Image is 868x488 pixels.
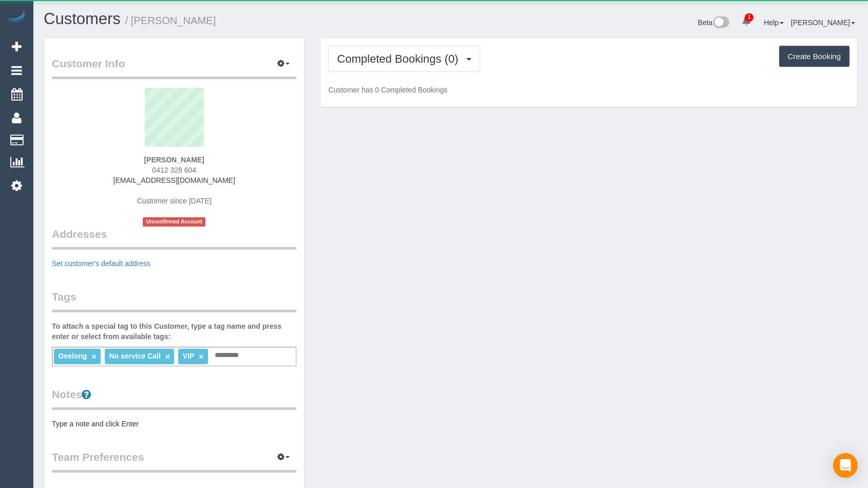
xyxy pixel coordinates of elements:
button: Create Booking [779,46,850,67]
a: [EMAIL_ADDRESS][DOMAIN_NAME] [114,176,235,184]
a: × [91,352,96,361]
span: VIP [183,352,194,360]
div: Open Intercom Messenger [833,453,858,478]
strong: [PERSON_NAME] [144,156,204,164]
a: × [165,352,170,361]
span: Completed Bookings (0) [337,52,463,65]
span: 0412 328 604 [152,166,196,174]
a: Customers [44,10,121,28]
small: / [PERSON_NAME] [125,15,216,26]
a: 1 [737,10,757,33]
a: Help [764,18,784,27]
a: Beta [698,18,730,27]
img: Automaid Logo [6,10,27,25]
span: No service Call [109,352,160,360]
label: To attach a special tag to this Customer, type a tag name and press enter or select from availabl... [52,321,296,342]
a: [PERSON_NAME] [791,18,855,27]
legend: Team Preferences [52,449,296,473]
legend: Customer Info [52,56,296,79]
legend: Tags [52,289,296,312]
span: Geelong [58,352,87,360]
span: 1 [745,13,753,22]
a: × [199,352,203,361]
p: Customer has 0 Completed Bookings [328,85,850,95]
span: Unconfirmed Account [143,217,205,226]
pre: Type a note and click Enter [52,419,296,429]
legend: Notes [52,387,296,410]
a: Set customer's default address [52,259,150,268]
span: Customer since [DATE] [137,197,212,205]
img: New interface [712,16,729,30]
button: Completed Bookings (0) [328,46,480,72]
